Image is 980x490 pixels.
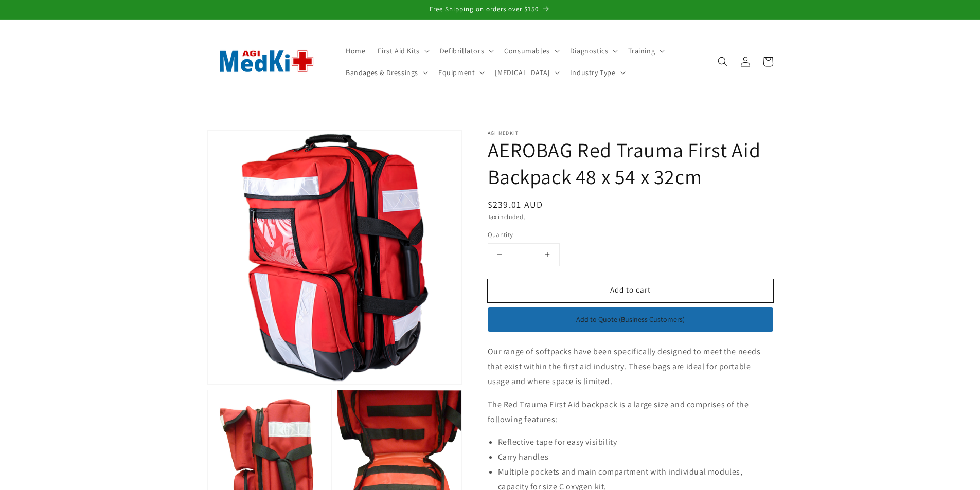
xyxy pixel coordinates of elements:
[610,285,651,295] span: Add to cart
[10,5,970,14] p: Free Shipping on orders over $150
[711,50,734,73] summary: Search
[564,40,622,62] summary: Diagnostics
[570,68,616,77] span: Industry Type
[371,40,433,62] summary: First Aid Kits
[498,435,773,450] li: Reflective tape for easy visibility
[488,198,543,210] span: $239.01 AUD
[340,62,432,83] summary: Bandages & Dressings
[504,46,550,56] span: Consumables
[622,40,669,62] summary: Training
[488,307,773,332] button: Add to Quote (Business Customers)
[438,68,475,77] span: Equipment
[488,212,773,222] div: Tax included.
[570,46,609,56] span: Diagnostics
[378,46,419,56] span: First Aid Kits
[207,33,326,89] img: AGI MedKit
[488,397,773,427] p: The Red Trauma First Aid backpack is a large size and comprises of the following features:
[340,40,371,62] a: Home
[495,68,549,77] span: [MEDICAL_DATA]
[488,130,773,136] p: AGI MedKit
[440,46,484,56] span: Defibrillators
[346,68,418,77] span: Bandages & Dressings
[488,344,773,389] p: Our range of softpacks have been specifically designed to meet the needs that exist within the fi...
[564,62,630,83] summary: Industry Type
[346,46,365,56] span: Home
[498,450,773,465] li: Carry handles
[489,62,563,83] summary: [MEDICAL_DATA]
[488,230,678,240] label: Quantity
[498,40,564,62] summary: Consumables
[628,46,655,56] span: Training
[434,40,498,62] summary: Defibrillators
[488,279,773,302] button: Add to cart
[432,62,489,83] summary: Equipment
[488,136,773,190] h1: AEROBAG Red Trauma First Aid Backpack 48 x 54 x 32cm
